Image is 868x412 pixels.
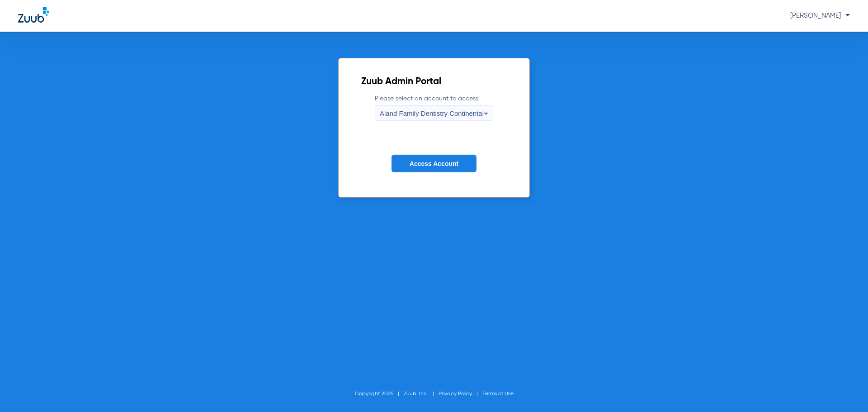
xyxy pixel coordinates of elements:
span: [PERSON_NAME] [790,12,850,19]
iframe: Chat Widget [823,369,868,412]
span: Access Account [410,160,458,167]
button: Access Account [392,155,476,172]
img: Zuub Logo [18,7,49,23]
a: Terms of Use [482,391,514,397]
li: Copyright 2025 [355,389,404,398]
a: Privacy Policy [439,391,472,397]
span: Aland Family Dentistry Continental [380,109,484,117]
label: Please select an account to access [375,94,493,121]
h2: Zuub Admin Portal [361,77,507,86]
li: Zuub, Inc. [404,389,439,398]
